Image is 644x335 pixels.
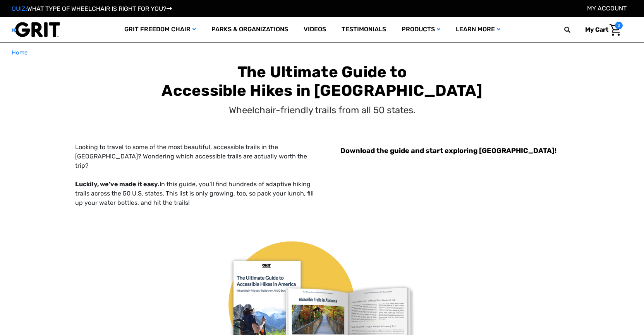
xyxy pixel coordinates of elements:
a: Testimonials [334,17,394,42]
a: Account [587,5,627,12]
p: Wheelchair-friendly trails from all 50 states. [229,103,416,117]
a: Parks & Organizations [204,17,296,42]
a: Home [12,48,27,57]
span: QUIZ: [12,5,27,12]
strong: Luckily, we’ve made it easy. [75,180,160,188]
a: QUIZ:WHAT TYPE OF WHEELCHAIR IS RIGHT FOR YOU? [12,5,172,12]
iframe: Form 0 [328,159,569,217]
img: Cart [610,24,621,36]
a: Cart with 0 items [579,22,623,38]
input: Search [568,22,579,38]
a: GRIT Freedom Chair [117,17,204,42]
span: My Cart [585,26,608,33]
b: Download the guide and start exploring [GEOGRAPHIC_DATA]! [340,146,556,155]
a: Learn More [448,17,508,42]
a: Products [394,17,448,42]
img: GRIT All-Terrain Wheelchair and Mobility Equipment [12,22,60,37]
p: Looking to travel to some of the most beautiful, accessible trails in the [GEOGRAPHIC_DATA]? Wond... [75,143,316,207]
a: Videos [296,17,334,42]
span: Home [12,49,27,56]
span: 0 [615,22,623,29]
nav: Breadcrumb [12,48,632,57]
b: The Ultimate Guide to Accessible Hikes in [GEOGRAPHIC_DATA] [161,63,482,100]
